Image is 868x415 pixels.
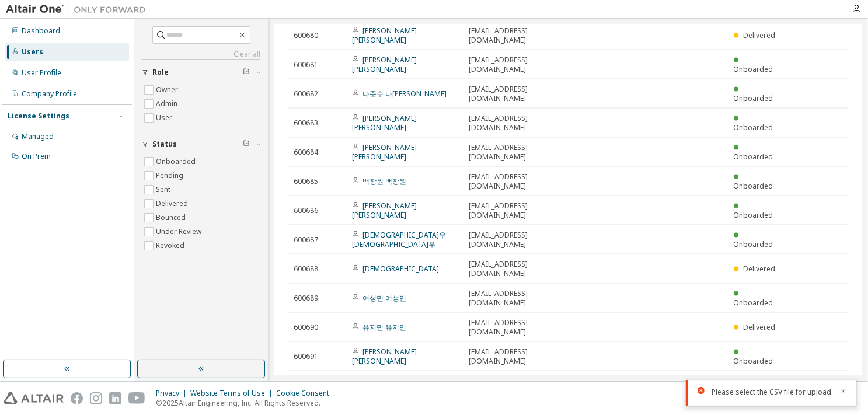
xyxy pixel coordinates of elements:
[90,392,102,404] img: instagram.svg
[469,201,575,220] span: [EMAIL_ADDRESS][DOMAIN_NAME]
[352,201,417,220] a: [PERSON_NAME] [PERSON_NAME]
[190,389,276,398] div: Website Terms of Use
[352,230,446,249] a: [DEMOGRAPHIC_DATA]우 [DEMOGRAPHIC_DATA]우
[294,264,318,274] span: 600688
[156,111,175,125] label: User
[142,131,260,157] button: Status
[734,93,773,103] span: Onboarded
[71,392,83,404] img: facebook.svg
[109,392,121,404] img: linkedin.svg
[156,83,180,97] label: Owner
[362,89,447,99] a: 나준수 나[PERSON_NAME]
[156,211,188,225] label: Bounced
[469,85,575,103] span: [EMAIL_ADDRESS][DOMAIN_NAME]
[469,143,575,162] span: [EMAIL_ADDRESS][DOMAIN_NAME]
[22,68,61,78] div: User Profile
[469,289,575,308] span: [EMAIL_ADDRESS][DOMAIN_NAME]
[294,60,318,69] span: 600681
[156,169,186,183] label: Pending
[743,264,775,274] span: Delivered
[276,389,336,398] div: Cookie Consent
[734,356,773,366] span: Onboarded
[734,210,773,220] span: Onboarded
[156,97,180,111] label: Admin
[294,177,318,186] span: 600685
[156,225,204,239] label: Under Review
[294,89,318,99] span: 600682
[362,293,406,303] a: 여성민 여성민
[294,235,318,245] span: 600687
[22,47,43,57] div: Users
[142,60,260,85] button: Role
[128,392,145,404] img: youtube.svg
[152,140,177,149] span: Status
[734,239,773,249] span: Onboarded
[469,55,575,74] span: [EMAIL_ADDRESS][DOMAIN_NAME]
[734,123,773,132] span: Onboarded
[362,264,439,274] a: [DEMOGRAPHIC_DATA]
[294,118,318,128] span: 600683
[4,392,64,404] img: altair_logo.svg
[156,197,190,211] label: Delivered
[294,352,318,361] span: 600691
[142,50,260,59] a: Clear all
[469,318,575,337] span: [EMAIL_ADDRESS][DOMAIN_NAME]
[294,31,318,40] span: 600680
[6,4,152,15] img: Altair One
[156,398,336,408] p: © 2025 Altair Engineering, Inc. All Rights Reserved.
[469,114,575,132] span: [EMAIL_ADDRESS][DOMAIN_NAME]
[734,152,773,162] span: Onboarded
[156,389,190,398] div: Privacy
[734,181,773,191] span: Onboarded
[352,26,417,45] a: [PERSON_NAME] [PERSON_NAME]
[469,347,575,366] span: [EMAIL_ADDRESS][DOMAIN_NAME]
[469,26,575,45] span: [EMAIL_ADDRESS][DOMAIN_NAME]
[712,387,833,397] div: Please select the CSV file for upload.
[743,30,775,40] span: Delivered
[22,132,54,141] div: Managed
[156,239,187,253] label: Revoked
[243,140,250,149] span: Clear filter
[22,26,60,36] div: Dashboard
[469,231,575,249] span: [EMAIL_ADDRESS][DOMAIN_NAME]
[243,68,250,77] span: Clear filter
[152,68,169,77] span: Role
[469,172,575,191] span: [EMAIL_ADDRESS][DOMAIN_NAME]
[294,148,318,157] span: 600684
[352,55,417,74] a: [PERSON_NAME] [PERSON_NAME]
[156,155,198,169] label: Onboarded
[734,64,773,74] span: Onboarded
[8,111,69,121] div: License Settings
[352,347,417,366] a: [PERSON_NAME] [PERSON_NAME]
[22,89,77,99] div: Company Profile
[362,322,406,332] a: 유지민 유지민
[352,142,417,162] a: [PERSON_NAME] [PERSON_NAME]
[352,113,417,132] a: [PERSON_NAME] [PERSON_NAME]
[22,152,51,161] div: On Prem
[294,206,318,215] span: 600686
[362,176,406,186] a: 백장원 백장원
[294,323,318,332] span: 600690
[734,298,773,308] span: Onboarded
[469,260,575,278] span: [EMAIL_ADDRESS][DOMAIN_NAME]
[743,322,775,332] span: Delivered
[294,294,318,303] span: 600689
[156,183,173,197] label: Sent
